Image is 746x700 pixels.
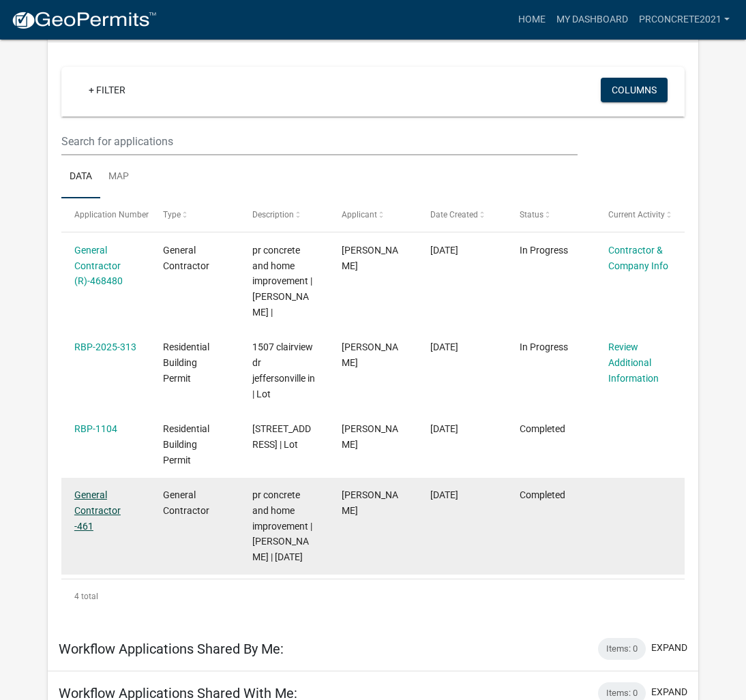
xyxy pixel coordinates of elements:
[520,423,565,434] span: Completed
[520,341,568,352] span: In Progress
[61,127,578,155] input: Search for applications
[520,210,543,219] span: Status
[163,210,181,219] span: Type
[252,423,311,450] span: 1209 PEBBLE CREEK DR JEFFERSONVILLE IN 47130 | Lot
[430,341,458,352] span: 08/18/2025
[100,155,137,199] a: Map
[342,210,377,219] span: Applicant
[328,198,417,231] datatable-header-cell: Applicant
[61,198,151,231] datatable-header-cell: Application Number
[608,210,665,219] span: Current Activity
[633,7,735,33] a: prconcrete2021
[342,423,398,450] span: Pedro Rojas
[507,198,596,231] datatable-header-cell: Status
[598,638,646,660] div: Items: 0
[61,579,685,613] div: 4 total
[608,245,668,271] a: Contractor & Company Info
[417,198,507,231] datatable-header-cell: Date Created
[513,7,551,33] a: Home
[595,198,685,231] datatable-header-cell: Current Activity
[61,155,100,199] a: Data
[74,210,149,219] span: Application Number
[150,198,239,231] datatable-header-cell: Type
[163,341,209,384] span: Residential Building Permit
[74,341,136,352] a: RBP-2025-313
[163,489,209,516] span: General Contractor
[342,245,398,271] span: Pedro Rojas
[651,641,687,655] button: expand
[252,341,315,399] span: 1507 clairview dr jeffersonville in | Lot
[342,341,398,368] span: Pedro Rojas
[430,210,478,219] span: Date Created
[74,489,121,532] a: General Contractor -461
[520,245,568,256] span: In Progress
[163,245,209,271] span: General Contractor
[78,78,136,102] a: + Filter
[651,685,687,699] button: expand
[59,641,284,657] h5: Workflow Applications Shared By Me:
[342,489,398,516] span: Pedro Rojas
[520,489,565,500] span: Completed
[252,489,312,562] span: pr concrete and home improvement | Pedro Rojas | 12/31/2024
[430,423,458,434] span: 04/23/2024
[239,198,329,231] datatable-header-cell: Description
[74,245,123,287] a: General Contractor (R)-468480
[252,210,294,219] span: Description
[74,423,117,434] a: RBP-1104
[48,42,699,627] div: collapse
[608,341,659,384] a: Review Additional Information
[430,245,458,256] span: 08/24/2025
[601,78,668,102] button: Columns
[551,7,633,33] a: My Dashboard
[430,489,458,500] span: 04/21/2024
[163,423,209,466] span: Residential Building Permit
[252,245,312,318] span: pr concrete and home improvement | Pedro Rojas |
